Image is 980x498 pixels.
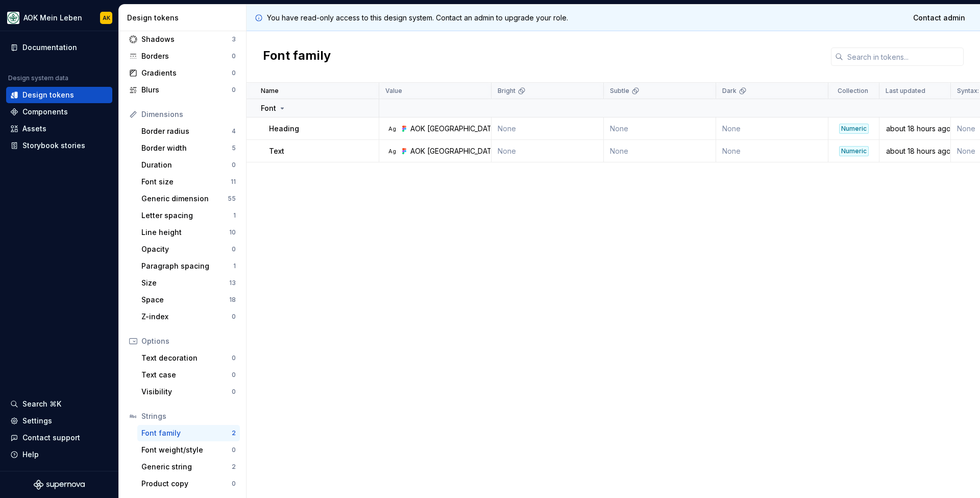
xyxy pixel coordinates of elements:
[141,143,232,153] div: Border width
[232,144,236,152] div: 5
[141,160,232,170] div: Duration
[141,244,232,254] div: Opacity
[6,430,112,446] button: Contact support
[22,42,77,53] div: Documentation
[141,51,232,61] div: Borders
[141,227,229,238] div: Line height
[141,68,232,78] div: Gradients
[141,312,232,322] div: Z-index
[233,262,236,270] div: 1
[137,224,240,241] a: Line height10
[388,147,396,155] div: Ag
[492,140,604,162] td: None
[906,9,972,27] a: Contact admin
[228,195,236,203] div: 55
[22,90,74,100] div: Design tokens
[137,191,240,207] a: Generic dimension55
[232,429,236,437] div: 2
[2,7,116,29] button: AOK Mein LebenAK
[141,210,233,221] div: Letter spacing
[137,292,240,308] a: Space18
[137,174,240,190] a: Font size11
[6,104,112,120] a: Components
[410,124,499,134] div: AOK [GEOGRAPHIC_DATA]
[232,69,236,77] div: 0
[22,416,52,426] div: Settings
[232,161,236,169] div: 0
[141,34,232,44] div: Shadows
[141,177,231,187] div: Font size
[141,85,232,95] div: Blurs
[232,313,236,321] div: 0
[839,124,869,134] div: Numeric
[141,336,236,346] div: Options
[23,13,82,23] div: AOK Mein Leben
[269,146,284,156] p: Text
[385,87,402,95] p: Value
[137,350,240,366] a: Text decoration0
[261,103,276,113] p: Font
[716,140,828,162] td: None
[137,275,240,291] a: Size13
[492,117,604,140] td: None
[137,258,240,274] a: Paragraph spacing1
[141,370,232,380] div: Text case
[22,449,39,460] div: Help
[604,117,716,140] td: None
[610,87,629,95] p: Subtle
[141,428,232,438] div: Font family
[498,87,516,95] p: Bright
[34,480,85,490] svg: Supernova Logo
[232,35,236,43] div: 3
[6,396,112,412] button: Search ⌘K
[7,12,19,24] img: df5db9ef-aba0-4771-bf51-9763b7497661.png
[886,87,925,95] p: Last updated
[232,388,236,396] div: 0
[261,87,279,95] p: Name
[141,194,228,204] div: Generic dimension
[125,82,240,98] a: Blurs0
[388,125,396,133] div: Ag
[8,74,68,82] div: Design system data
[229,228,236,236] div: 10
[103,14,110,22] div: AK
[22,433,80,443] div: Contact support
[6,446,112,463] button: Help
[141,126,232,136] div: Border radius
[22,399,61,409] div: Search ⌘K
[880,124,950,134] div: about 18 hours ago
[125,31,240,48] a: Shadows3
[913,13,965,23] span: Contact admin
[137,459,240,475] a: Generic string2
[716,117,828,140] td: None
[125,48,240,64] a: Borders0
[141,462,232,472] div: Generic string
[141,445,232,455] div: Font weight/style
[229,296,236,304] div: 18
[22,107,68,117] div: Components
[6,137,112,154] a: Storybook stories
[137,140,240,156] a: Border width5
[125,65,240,81] a: Gradients0
[232,245,236,253] div: 0
[232,354,236,362] div: 0
[232,446,236,454] div: 0
[137,241,240,257] a: Opacity0
[141,295,229,305] div: Space
[22,140,85,151] div: Storybook stories
[267,13,568,23] p: You have read-only access to this design system. Contact an admin to upgrade your role.
[232,86,236,94] div: 0
[141,479,232,489] div: Product copy
[141,109,236,120] div: Dimensions
[6,413,112,429] a: Settings
[137,157,240,173] a: Duration0
[137,384,240,400] a: Visibility0
[6,39,112,56] a: Documentation
[137,476,240,492] a: Product copy0
[229,279,236,287] div: 13
[137,207,240,224] a: Letter spacing1
[141,387,232,397] div: Visibility
[843,48,964,66] input: Search in tokens...
[141,261,233,271] div: Paragraph spacing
